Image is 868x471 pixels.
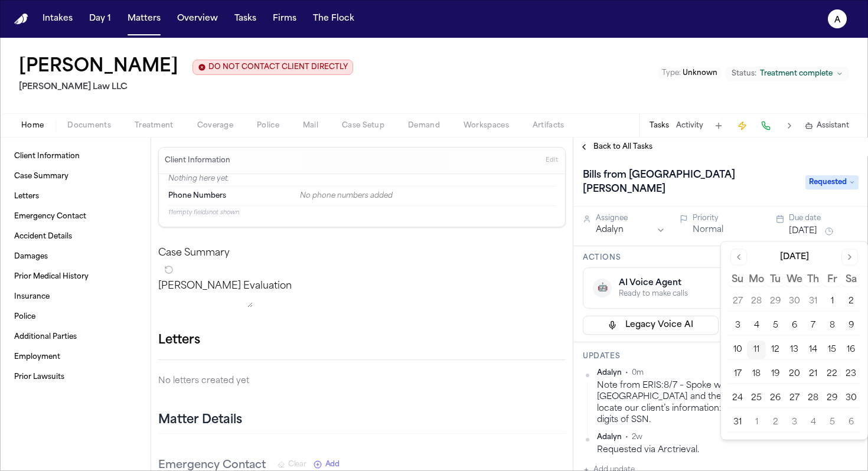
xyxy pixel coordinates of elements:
[546,156,558,165] span: Edit
[766,316,785,335] button: 5
[683,70,717,77] span: Unknown
[658,67,721,79] button: Edit Type: Unknown
[19,57,178,78] button: Edit matter name
[19,57,178,78] h1: [PERSON_NAME]
[598,282,608,294] span: 🤖
[19,80,353,94] h2: [PERSON_NAME] Law LLC
[278,460,306,469] button: Clear Emergency Contact
[67,121,111,130] span: Documents
[619,277,688,289] div: AI Voice Agent
[662,70,681,77] span: Type :
[817,121,849,130] span: Assistant
[789,214,859,223] div: Due date
[583,253,859,263] h3: Actions
[747,413,766,432] button: 1
[158,374,566,388] p: No letters created yet
[823,316,841,335] button: 8
[823,292,841,311] button: 1
[780,251,809,263] div: [DATE]
[766,341,785,359] button: 12
[785,273,804,287] th: Wednesday
[308,8,359,30] button: The Flock
[710,117,727,134] button: Add Task
[9,308,141,326] a: Police
[21,121,44,130] span: Home
[303,121,318,130] span: Mail
[268,8,301,30] button: Firms
[135,121,174,130] span: Treatment
[823,365,841,384] button: 22
[785,292,804,311] button: 30
[728,413,747,432] button: 31
[168,174,556,186] p: Nothing here yet.
[257,121,279,130] span: Police
[823,389,841,408] button: 29
[597,433,622,442] span: Adalyn
[693,214,762,223] div: Priority
[84,8,116,30] a: Day 1
[804,389,823,408] button: 28
[766,389,785,408] button: 26
[158,279,566,293] p: [PERSON_NAME] Evaluation
[162,156,233,165] h3: Client Information
[730,249,747,266] button: Go to previous month
[464,121,509,130] span: Workspaces
[123,8,165,30] button: Matters
[38,8,77,30] button: Intakes
[158,246,566,260] h2: Case Summary
[766,273,785,287] th: Tuesday
[625,368,628,378] span: •
[804,292,823,311] button: 31
[823,413,841,432] button: 5
[314,460,340,469] button: Add New
[732,69,756,78] span: Status:
[542,151,562,170] button: Edit
[9,368,141,387] a: Prior Lawsuits
[342,121,384,130] span: Case Setup
[583,352,859,361] h3: Updates
[158,412,242,429] h2: Matter Details
[804,341,823,359] button: 14
[597,368,622,378] span: Adalyn
[14,14,28,25] img: Finch Logo
[9,328,141,346] a: Additional Parties
[693,224,723,236] button: Normal
[726,67,849,81] button: Change status from Treatment complete
[766,292,785,311] button: 29
[747,316,766,335] button: 4
[230,8,261,30] button: Tasks
[841,389,860,408] button: 30
[593,142,652,152] span: Back to All Tasks
[747,341,766,359] button: 11
[573,142,658,152] button: Back to All Tasks
[168,208,556,217] p: 11 empty fields not shown.
[172,8,223,30] button: Overview
[728,273,747,287] th: Sunday
[822,224,836,238] button: Snooze task
[9,167,141,186] a: Case Summary
[728,389,747,408] button: 24
[408,121,440,130] span: Demand
[9,287,141,306] a: Insurance
[841,365,860,384] button: 23
[9,187,141,206] a: Letters
[676,121,703,130] button: Activity
[9,267,141,286] a: Prior Medical History
[785,389,804,408] button: 27
[747,292,766,311] button: 28
[597,380,859,426] div: Note from ERIS:8/7 – Spoke with [PERSON_NAME] and [GEOGRAPHIC_DATA] and they require at least 3 i...
[578,166,798,199] h1: Bills from [GEOGRAPHIC_DATA][PERSON_NAME]
[804,413,823,432] button: 4
[841,249,858,266] button: Go to next month
[9,207,141,226] a: Emergency Contact
[197,121,233,130] span: Coverage
[208,63,348,72] span: DO NOT CONTACT CLIENT DIRECTLY
[823,273,841,287] th: Friday
[300,191,556,201] div: No phone numbers added
[841,341,860,359] button: 16
[632,368,644,378] span: 0m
